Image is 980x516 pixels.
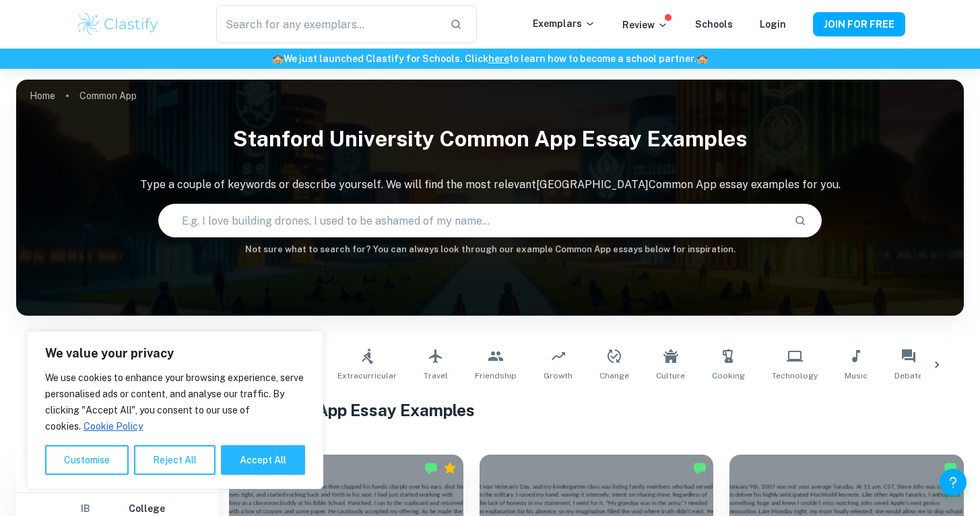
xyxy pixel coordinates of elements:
[712,370,745,382] span: Cooking
[3,51,977,66] h6: We just launched Clastify for Schools. Click to learn how to become a school partner.
[63,398,916,422] h1: All Stanford University Common App Essay Examples
[16,455,218,492] h6: Filter exemplars
[45,345,305,362] p: We value your privacy
[16,243,964,256] h6: Not sure what to search for? You can always look through our example Common App essays below for ...
[772,370,818,382] span: Technology
[696,53,708,64] span: 🏫
[695,19,733,30] a: Schools
[845,370,868,382] span: Music
[159,202,783,239] input: E.g. I love building drones, I used to be ashamed of my name...
[622,18,668,32] p: Review
[221,445,305,475] button: Accept All
[894,370,923,382] span: Debate
[443,461,457,475] div: Premium
[940,469,967,496] button: Help and Feedback
[272,53,284,64] span: 🏫
[45,370,305,434] p: We use cookies to enhance your browsing experience, serve personalised ads or content, and analys...
[693,461,707,475] img: Marked
[544,370,573,382] span: Growth
[337,370,397,382] span: Extracurricular
[475,370,517,382] span: Friendship
[16,177,964,193] p: Type a couple of keywords or describe yourself. We will find the most relevant [GEOGRAPHIC_DATA] ...
[944,461,957,475] img: Marked
[83,420,143,432] a: Cookie Policy
[79,88,137,103] p: Common App
[424,370,448,382] span: Travel
[760,19,786,30] a: Login
[45,445,129,475] button: Customise
[533,16,595,31] p: Exemplars
[813,12,905,36] button: JOIN FOR FREE
[789,209,812,232] button: Search
[30,86,55,105] a: Home
[488,53,509,64] a: here
[134,445,216,475] button: Reject All
[16,117,964,161] h1: Stanford University Common App Essay Examples
[656,370,685,382] span: Culture
[216,5,438,43] input: Search for any exemplars...
[27,331,323,489] div: We value your privacy
[599,370,629,382] span: Change
[75,11,161,38] img: Clastify logo
[424,461,438,475] img: Marked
